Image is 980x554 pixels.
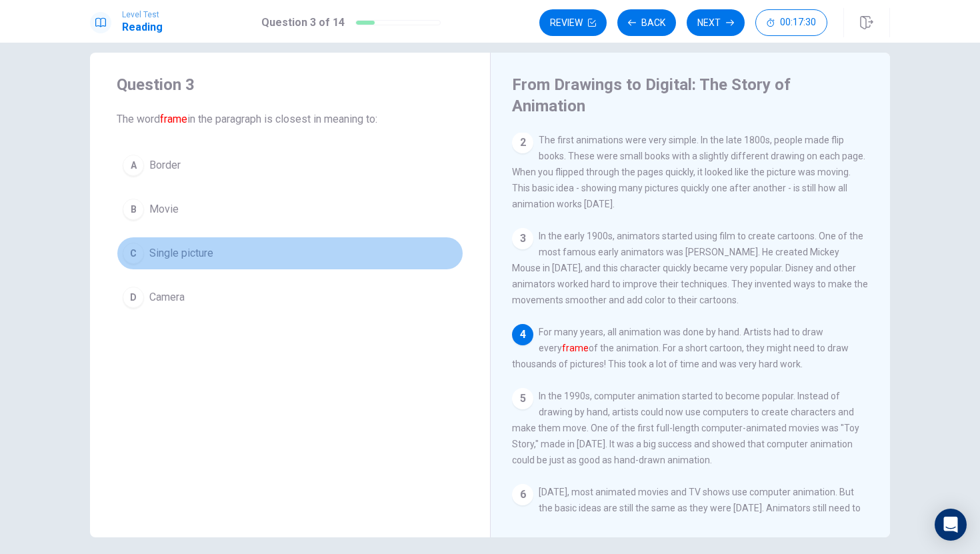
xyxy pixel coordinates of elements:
[123,199,144,220] div: B
[160,113,187,125] font: frame
[512,132,533,153] div: 2
[149,157,181,173] span: Border
[935,509,967,541] div: Open Intercom Messenger
[117,237,463,270] button: CSingle picture
[687,9,745,36] button: Next
[539,9,607,36] button: Review
[562,343,589,353] font: frame
[512,324,533,345] div: 4
[512,388,533,409] div: 5
[617,9,676,36] button: Back
[117,281,463,314] button: DCamera
[122,10,163,19] span: Level Test
[117,111,463,127] span: The word in the paragraph is closest in meaning to:
[123,155,144,176] div: A
[780,17,816,28] span: 00:17:30
[117,74,463,95] h4: Question 3
[123,287,144,308] div: D
[123,243,144,264] div: C
[122,19,163,35] h1: Reading
[512,327,849,369] span: For many years, all animation was done by hand. Artists had to draw every of the animation. For a...
[512,74,865,117] h4: From Drawings to Digital: The Story of Animation
[261,15,345,31] h1: Question 3 of 14
[512,228,533,249] div: 3
[512,135,865,209] span: The first animations were very simple. In the late 1800s, people made flip books. These were smal...
[149,289,185,305] span: Camera
[117,149,463,182] button: ABorder
[512,231,868,305] span: In the early 1900s, animators started using film to create cartoons. One of the most famous early...
[149,201,179,217] span: Movie
[512,484,533,505] div: 6
[755,9,827,36] button: 00:17:30
[149,245,213,261] span: Single picture
[512,391,859,465] span: In the 1990s, computer animation started to become popular. Instead of drawing by hand, artists c...
[117,193,463,226] button: BMovie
